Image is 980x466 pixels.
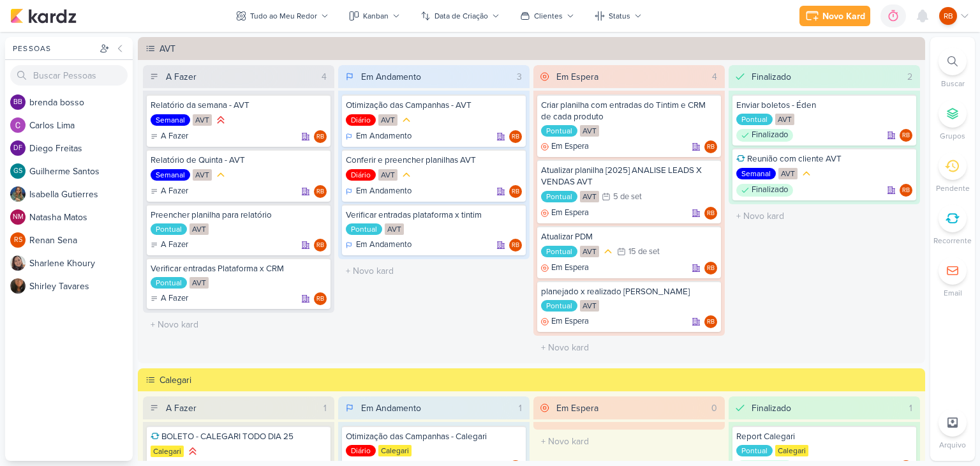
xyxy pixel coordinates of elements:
[509,239,522,252] div: Responsável: Rogerio Bispo
[536,338,722,357] input: + Novo kard
[800,167,813,180] div: Prioridade Média
[314,239,327,252] div: Rogerio Bispo
[10,232,26,248] div: Renan Sena
[193,169,212,181] div: AVT
[29,280,133,293] div: S h i r l e y T a v a r e s
[186,445,199,458] div: Prioridade Alta
[706,402,722,415] div: 0
[736,168,776,179] div: Semanal
[900,129,912,142] div: Rogerio Bispo
[930,47,975,89] li: Ctrl + F
[944,287,962,299] p: Email
[541,315,589,328] div: Em Espera
[541,165,717,188] div: Atualizar planilha [2025] ANALISE LEADS X VENDAS AVT
[10,186,26,202] img: Isabella Gutierres
[346,169,376,181] div: Diário
[541,231,717,243] div: Atualizar PDM
[822,10,865,23] div: Novo Kard
[509,185,522,198] div: Rogerio Bispo
[13,214,24,221] p: NM
[541,207,589,220] div: Em Espera
[151,446,184,457] div: Calegari
[736,114,773,125] div: Pontual
[514,402,527,415] div: 1
[509,239,522,252] div: Rogerio Bispo
[151,292,188,305] div: A Fazer
[346,114,376,126] div: Diário
[316,296,324,303] p: RB
[752,402,791,415] div: Finalizado
[161,239,188,252] p: A Fazer
[512,189,519,195] p: RB
[775,114,794,125] div: AVT
[356,185,412,198] p: Em Andamento
[151,100,327,111] div: Relatório da semana - AVT
[541,125,577,137] div: Pontual
[29,188,133,201] div: I s a b e l l a G u t i e r r e s
[314,292,327,305] div: Rogerio Bispo
[314,130,327,143] div: Rogerio Bispo
[541,286,717,297] div: planejado x realizado Éden
[151,130,188,143] div: A Fazer
[902,188,910,194] p: RB
[151,277,187,289] div: Pontual
[400,169,413,181] div: Prioridade Média
[580,191,599,202] div: AVT
[10,255,26,271] img: Sharlene Khoury
[799,6,870,26] button: Novo Kard
[10,209,26,225] div: Natasha Matos
[151,263,327,274] div: Verificar entradas Plataforma x CRM
[707,266,715,272] p: RB
[736,129,793,142] div: Finalizado
[707,319,715,326] p: RB
[316,134,324,140] p: RB
[161,185,188,198] p: A Fazer
[512,134,519,140] p: RB
[314,292,327,305] div: Responsável: Rogerio Bispo
[939,439,966,451] p: Arquivo
[900,129,912,142] div: Responsável: Rogerio Bispo
[704,315,717,328] div: Responsável: Rogerio Bispo
[145,315,332,334] input: + Novo kard
[316,243,324,249] p: RB
[736,431,912,442] div: Report Calegari
[704,207,717,220] div: Responsável: Rogerio Bispo
[10,94,26,110] div: brenda bosso
[314,130,327,143] div: Responsável: Rogerio Bispo
[10,65,128,86] input: Buscar Pessoas
[151,209,327,221] div: Preencher planilha para relatório
[346,100,522,111] div: Otimização das Campanhas - AVT
[752,129,788,142] p: Finalizado
[944,10,953,22] p: RB
[509,130,522,143] div: Responsável: Rogerio Bispo
[346,239,412,252] div: Em Andamento
[160,373,921,387] div: Calegari
[151,185,188,198] div: A Fazer
[356,130,412,143] p: Em Andamento
[512,243,519,249] p: RB
[556,402,598,415] div: Em Espera
[346,185,412,198] div: Em Andamento
[378,114,397,126] div: AVT
[736,445,773,456] div: Pontual
[214,169,227,181] div: Prioridade Média
[314,185,327,198] div: Responsável: Rogerio Bispo
[512,70,527,84] div: 3
[29,257,133,270] div: S h a r l e n e K h o u r y
[704,315,717,328] div: Rogerio Bispo
[13,168,22,175] p: GS
[29,165,133,178] div: G u i l h e r m e S a n t o s
[704,140,717,153] div: Rogerio Bispo
[161,292,188,305] p: A Fazer
[166,402,197,415] div: A Fazer
[385,223,404,235] div: AVT
[904,402,917,415] div: 1
[193,114,212,126] div: AVT
[29,234,133,247] div: R e n a n S e n a
[541,300,577,312] div: Pontual
[356,239,412,252] p: Em Andamento
[736,100,912,111] div: Enviar boletos - Éden
[346,431,522,442] div: Otimização das Campanhas - Calegari
[151,431,327,442] div: BOLETO - CALEGARI TODO DIA 25
[10,278,26,294] img: Shirley Tavares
